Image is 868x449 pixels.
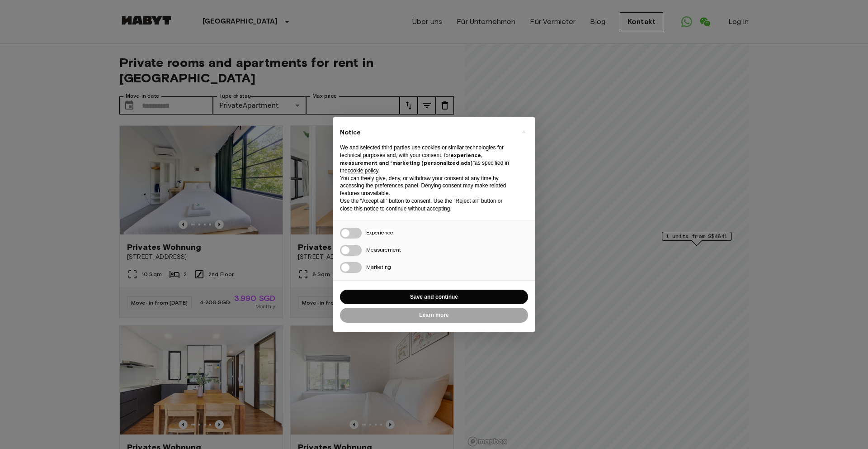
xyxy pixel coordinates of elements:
[366,263,391,270] span: Marketing
[522,126,525,137] span: ×
[340,197,514,213] p: Use the “Accept all” button to consent. Use the “Reject all” button or close this notice to conti...
[340,152,482,166] strong: experience, measurement and “marketing (personalized ads)”
[348,167,378,174] a: cookie policy
[340,175,514,197] p: You can freely give, deny, or withdraw your consent at any time by accessing the preferences pane...
[366,246,401,253] span: Measurement
[516,124,531,139] button: Close this notice
[340,290,528,305] button: Save and continue
[340,128,514,137] h2: Notice
[340,144,514,174] p: We and selected third parties use cookies or similar technologies for technical purposes and, wit...
[366,229,393,236] span: Experience
[340,308,528,323] button: Learn more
